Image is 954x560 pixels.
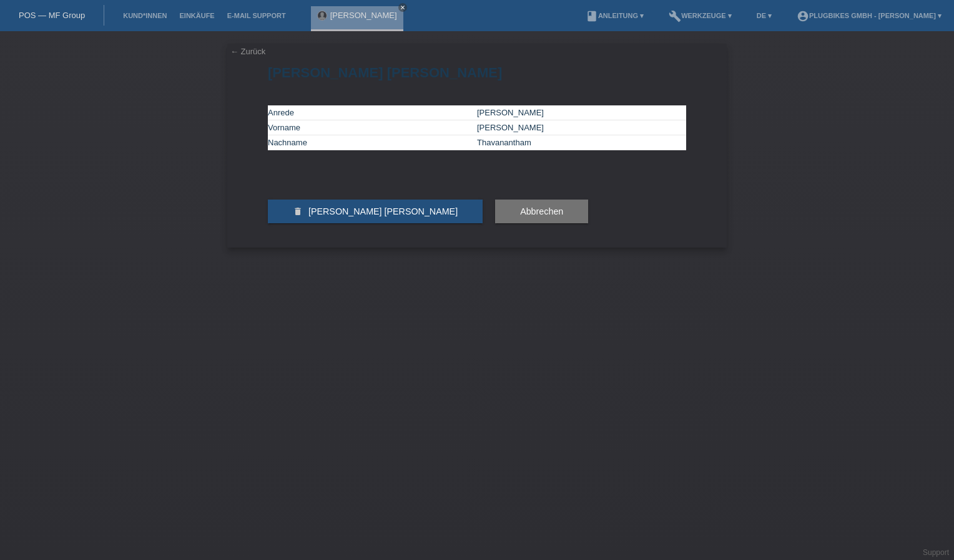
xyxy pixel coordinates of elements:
i: close [400,4,406,11]
td: [PERSON_NAME] [477,120,686,135]
i: account_circle [797,10,809,22]
a: ← Zurück [230,47,265,56]
a: DE ▾ [750,12,778,19]
i: book [586,10,598,22]
a: Kund*innen [117,12,173,19]
a: [PERSON_NAME] [330,11,397,20]
i: build [669,10,681,22]
a: buildWerkzeuge ▾ [662,12,738,19]
td: Vorname [268,120,477,135]
a: POS — MF Group [19,11,85,20]
td: Nachname [268,135,477,150]
td: Thavanantham [477,135,686,150]
h1: [PERSON_NAME] [PERSON_NAME] [268,65,686,80]
span: [PERSON_NAME] [PERSON_NAME] [308,206,458,216]
td: Anrede [268,105,477,120]
a: account_circlePlugBikes GmbH - [PERSON_NAME] ▾ [790,12,948,19]
button: Abbrechen [495,200,588,223]
a: close [398,3,407,12]
td: [PERSON_NAME] [477,105,686,120]
a: E-Mail Support [221,12,292,19]
span: Abbrechen [520,206,563,216]
a: bookAnleitung ▾ [579,12,650,19]
a: Support [923,548,949,557]
i: delete [293,206,303,216]
button: delete [PERSON_NAME] [PERSON_NAME] [268,200,483,223]
a: Einkäufe [173,12,220,19]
